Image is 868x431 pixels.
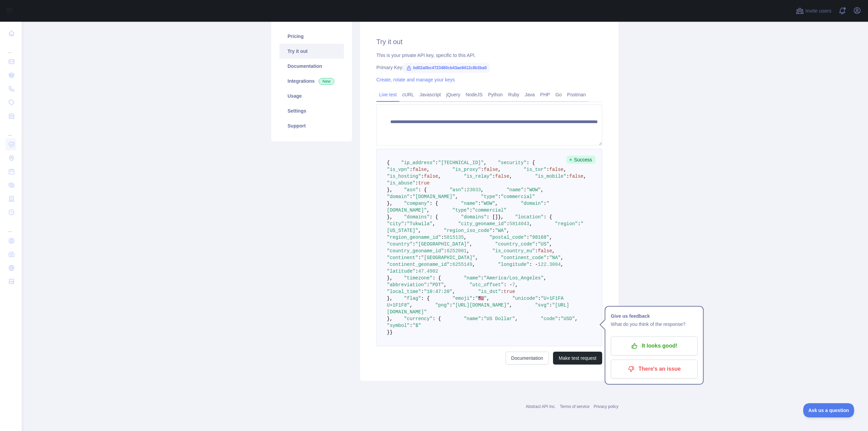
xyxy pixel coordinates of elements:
[279,118,344,133] a: Support
[616,340,692,352] p: It looks good!
[415,241,470,247] span: "[GEOGRAPHIC_DATA]"
[501,289,504,294] span: :
[498,194,501,199] span: :
[481,167,484,172] span: :
[443,89,463,100] a: jQuery
[467,187,481,193] span: 23033
[399,89,417,100] a: cURL
[535,248,538,254] span: :
[504,289,515,294] span: true
[427,208,430,213] span: ,
[413,323,421,328] span: "$"
[522,89,538,100] a: Java
[478,201,481,206] span: :
[387,194,410,199] span: "domain"
[470,208,472,213] span: :
[461,201,478,206] span: "name"
[430,214,438,220] span: : {
[279,59,344,74] a: Documentation
[547,255,549,260] span: :
[413,194,455,199] span: "[DOMAIN_NAME]"
[498,167,501,172] span: ,
[452,289,455,294] span: ,
[544,214,552,220] span: : {
[544,275,546,281] span: ,
[279,44,344,59] a: Try it out
[507,228,509,233] span: ,
[421,289,424,294] span: :
[387,330,390,335] span: }
[421,255,475,260] span: "[GEOGRAPHIC_DATA]"
[535,241,538,247] span: :
[279,29,344,44] a: Pricing
[387,262,450,267] span: "continent_geoname_id"
[438,160,484,165] span: "[TECHNICAL_ID]"
[387,201,393,206] span: },
[410,167,412,172] span: :
[506,352,549,365] a: Documentation
[575,316,578,321] span: ,
[464,235,467,240] span: ,
[515,282,518,288] span: ,
[506,89,522,100] a: Ruby
[489,235,526,240] span: "postal_code"
[475,255,478,260] span: ,
[415,180,418,186] span: :
[387,187,393,193] span: },
[538,262,560,267] span: 122.3004
[529,235,549,240] span: "98168"
[553,352,602,365] button: Make test request
[549,235,552,240] span: ,
[413,241,415,247] span: :
[452,296,472,301] span: "emoji"
[417,89,443,100] a: Javascript
[387,282,427,288] span: "abbreviation"
[541,316,558,321] span: "code"
[387,269,415,274] span: "latitude"
[549,255,561,260] span: "NA"
[387,221,404,227] span: "city"
[509,174,512,179] span: ,
[435,302,450,308] span: "png"
[547,167,549,172] span: :
[390,330,392,335] span: }
[418,187,427,193] span: : {
[387,174,421,179] span: "is_hosting"
[553,89,565,100] a: Go
[418,269,438,274] span: 47.4902
[452,302,509,308] span: "[URL][DOMAIN_NAME]"
[410,323,412,328] span: :
[376,37,602,46] h2: Try it out
[464,174,492,179] span: "is_relay"
[467,248,469,254] span: ,
[527,160,535,165] span: : {
[616,363,692,375] p: There's an issue
[484,167,498,172] span: false
[435,160,438,165] span: :
[404,201,430,206] span: "company"
[512,282,515,288] span: 7
[410,194,412,199] span: :
[441,235,444,240] span: :
[481,201,495,206] span: "WOW"
[501,255,546,260] span: "continent_code"
[485,89,506,100] a: Python
[535,174,566,179] span: "is_mobile"
[432,221,435,227] span: ,
[504,282,512,288] span: : -
[279,89,344,103] a: Usage
[538,248,552,254] span: false
[544,201,546,206] span: :
[481,316,484,321] span: :
[404,214,430,220] span: "domains"
[387,289,421,294] span: "local_time"
[475,296,487,301] span: "🇺🇸"
[415,269,418,274] span: :
[279,103,344,118] a: Settings
[376,89,399,100] a: Live test
[418,180,430,186] span: true
[537,89,553,100] a: PHP
[566,174,569,179] span: :
[561,316,575,321] span: "USD"
[404,275,432,281] span: "timezone"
